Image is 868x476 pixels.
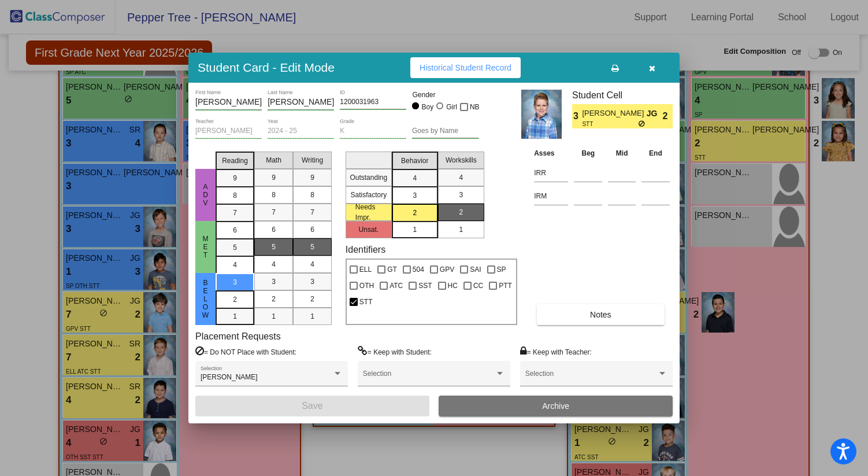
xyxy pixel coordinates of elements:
[413,263,424,276] span: 504
[233,190,237,201] span: 8
[572,109,582,123] span: 3
[346,244,385,255] label: Identifiers
[572,90,673,101] h3: Student Cell
[520,346,592,357] label: = Keep with Teacher:
[413,190,417,201] span: 3
[590,310,611,319] span: Notes
[571,147,605,160] th: Beg
[663,109,673,123] span: 2
[272,224,276,235] span: 6
[439,396,673,416] button: Archive
[359,279,374,293] span: OTH
[421,102,434,112] div: Boy
[198,60,335,75] h3: Student Card - Edit Mode
[459,224,463,235] span: 1
[302,401,322,411] span: Save
[233,173,237,183] span: 9
[412,90,478,100] mat-label: Gender
[387,263,397,276] span: GT
[272,259,276,270] span: 4
[448,279,458,293] span: HC
[201,235,211,259] span: Met
[473,279,483,293] span: CC
[358,346,432,357] label: = Keep with Student:
[459,172,463,183] span: 4
[310,207,314,217] span: 7
[582,120,638,128] span: STT
[272,242,276,252] span: 5
[310,224,314,235] span: 6
[272,294,276,304] span: 2
[268,127,334,135] input: year
[440,263,454,276] span: GPV
[233,260,237,270] span: 4
[359,263,372,276] span: ELL
[201,279,211,319] span: beLow
[272,190,276,200] span: 8
[233,311,237,322] span: 1
[542,401,569,411] span: Archive
[459,207,463,217] span: 2
[195,346,296,357] label: = Do NOT Place with Student:
[222,156,248,166] span: Reading
[446,155,477,165] span: Workskills
[233,294,237,305] span: 2
[201,183,211,207] span: ADV
[233,277,237,287] span: 3
[359,295,373,309] span: STT
[310,242,314,252] span: 5
[499,279,512,293] span: PTT
[420,63,511,72] span: Historical Student Record
[531,147,571,160] th: Asses
[390,279,403,293] span: ATC
[459,190,463,200] span: 3
[412,127,478,135] input: goes by name
[272,207,276,217] span: 7
[497,263,506,276] span: SP
[418,279,432,293] span: SST
[233,242,237,253] span: 5
[310,311,314,322] span: 1
[582,108,646,120] span: [PERSON_NAME]
[470,100,480,114] span: NB
[272,311,276,322] span: 1
[310,172,314,183] span: 9
[233,225,237,235] span: 6
[413,224,417,235] span: 1
[401,156,428,166] span: Behavior
[534,187,568,205] input: assessment
[605,147,639,160] th: Mid
[413,173,417,183] span: 4
[310,276,314,287] span: 3
[272,172,276,183] span: 9
[537,304,664,325] button: Notes
[446,102,457,112] div: Girl
[310,294,314,304] span: 2
[195,331,281,342] label: Placement Requests
[201,373,258,381] span: [PERSON_NAME]
[340,98,406,106] input: Enter ID
[302,155,323,165] span: Writing
[195,396,429,416] button: Save
[310,190,314,200] span: 8
[639,147,673,160] th: End
[410,57,521,78] button: Historical Student Record
[413,208,417,218] span: 2
[272,276,276,287] span: 3
[310,259,314,270] span: 4
[647,108,663,120] span: JG
[340,127,406,135] input: grade
[233,208,237,218] span: 7
[534,164,568,182] input: assessment
[266,155,281,165] span: Math
[195,127,262,135] input: teacher
[470,263,481,276] span: SAI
